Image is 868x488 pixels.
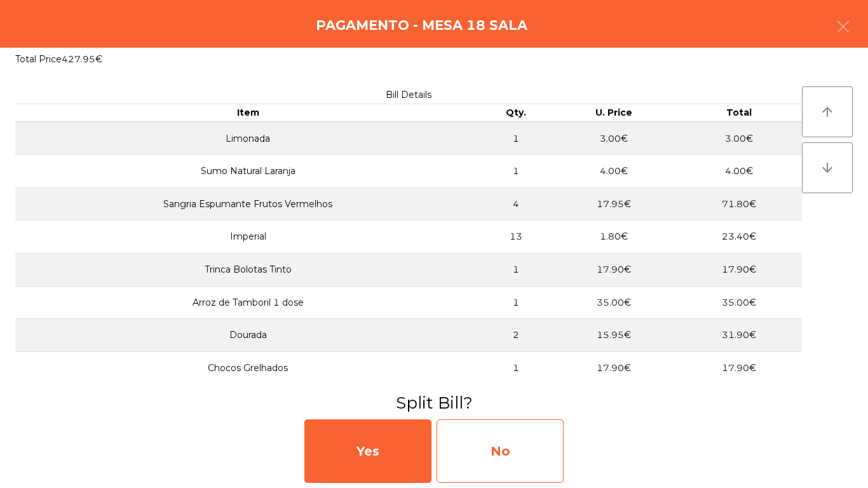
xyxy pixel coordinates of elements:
td: 35.00€ [677,286,802,319]
th: Item [15,104,481,122]
td: 3.00€ [677,122,802,155]
td: 35.00€ [552,286,677,319]
button: arrow_downward [802,142,853,193]
td: 4.00€ [677,155,802,188]
button: arrow_upward [802,86,853,137]
h4: Pagamento - Mesa 18 Sala [316,16,527,35]
td: 4.00€ [552,155,677,188]
td: Sangria Espumante Frutos Vermelhos [15,187,481,220]
td: 2 [481,319,552,352]
td: 1 [481,351,552,384]
td: 15.95€ [552,319,677,352]
td: Imperial [15,220,481,254]
td: 31.90€ [677,319,802,352]
i: arrow_upward [820,104,835,119]
td: 1 [481,122,552,155]
span: Total Price [15,53,62,65]
span: 427.95€ [62,53,102,65]
th: U. Price [552,104,677,122]
td: 1 [481,286,552,319]
td: 1 [481,155,552,188]
td: Chocos Grelhados [15,351,481,384]
td: 1 [481,254,552,287]
td: 17.90€ [677,254,802,287]
i: arrow_downward [820,160,835,175]
div: No [437,419,564,483]
td: 17.95€ [552,187,677,220]
h3: Split Bill? [10,391,858,414]
td: 17.90€ [552,254,677,287]
th: Total [677,104,802,122]
td: Trinca Bolotas Tinto [15,254,481,287]
td: 23.40€ [677,220,802,254]
td: Arroz de Tamboril 1 dose [15,286,481,319]
div: Yes [304,419,431,483]
td: 13 [481,220,552,254]
td: 4 [481,187,552,220]
th: Qty. [481,104,552,122]
td: 71.80€ [677,187,802,220]
td: 1.80€ [552,220,677,254]
td: Limonada [15,122,481,155]
td: 17.90€ [677,351,802,384]
td: 17.90€ [552,351,677,384]
td: 3.00€ [552,122,677,155]
td: Sumo Natural Laranja [15,155,481,188]
span: Bill Details [386,89,431,100]
td: Dourada [15,319,481,352]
